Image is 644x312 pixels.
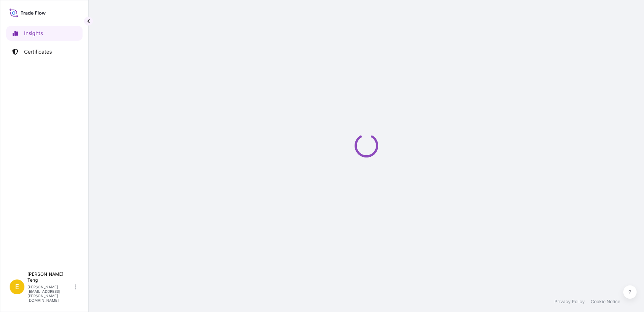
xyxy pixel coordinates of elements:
[554,299,585,305] a: Privacy Policy
[24,30,43,37] p: Insights
[24,48,52,55] p: Certificates
[15,283,19,291] span: E
[6,44,83,59] a: Certificates
[27,285,73,302] p: [PERSON_NAME][EMAIL_ADDRESS][PERSON_NAME][DOMAIN_NAME]
[6,26,83,41] a: Insights
[591,299,620,305] a: Cookie Notice
[27,271,73,283] p: [PERSON_NAME] Teng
